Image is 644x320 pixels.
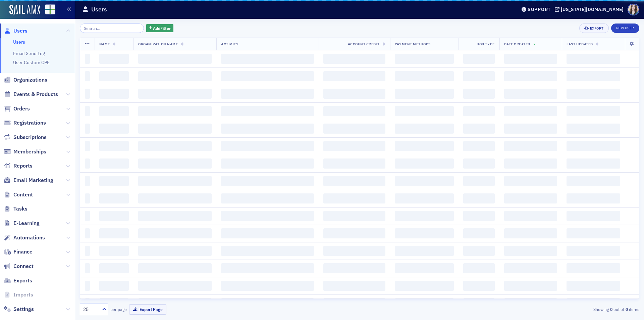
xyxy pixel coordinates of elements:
span: ‌ [395,89,454,99]
span: Exports [13,277,32,284]
span: ‌ [221,71,314,81]
span: ‌ [221,141,314,151]
a: Orders [4,105,30,112]
div: [US_STATE][DOMAIN_NAME] [561,6,624,12]
span: ‌ [323,193,385,203]
span: Imports [13,291,33,299]
span: ‌ [395,176,454,186]
a: E-Learning [4,220,40,227]
span: ‌ [504,106,557,116]
span: ‌ [221,158,314,169]
span: ‌ [395,106,454,116]
span: ‌ [138,124,212,134]
span: ‌ [504,176,557,186]
span: Tasks [13,205,28,213]
span: ‌ [138,176,212,186]
div: Export [590,27,604,30]
span: Automations [13,234,45,241]
span: ‌ [567,228,620,238]
span: ‌ [221,176,314,186]
span: ‌ [221,228,314,238]
span: ‌ [463,71,494,81]
span: ‌ [85,141,90,151]
span: ‌ [221,281,314,291]
span: ‌ [567,263,620,273]
span: ‌ [323,176,385,186]
a: Imports [4,291,33,299]
span: ‌ [323,246,385,256]
span: ‌ [85,228,90,238]
button: Export [579,24,608,33]
span: ‌ [567,141,620,151]
a: Subscriptions [4,134,47,141]
span: ‌ [395,141,454,151]
span: ‌ [99,71,129,81]
span: ‌ [463,89,494,99]
span: ‌ [99,89,129,99]
span: ‌ [99,281,129,291]
span: ‌ [221,106,314,116]
span: Payment Methods [395,42,431,46]
a: Email Send Log [13,50,45,56]
span: ‌ [504,263,557,273]
span: ‌ [85,211,90,221]
span: ‌ [504,246,557,256]
span: ‌ [138,89,212,99]
span: Date Created [504,42,530,46]
span: ‌ [138,263,212,273]
span: ‌ [323,141,385,151]
span: ‌ [323,298,385,308]
span: ‌ [85,89,90,99]
span: ‌ [138,298,212,308]
span: ‌ [99,141,129,151]
span: ‌ [221,193,314,203]
span: ‌ [323,158,385,169]
span: Activity [221,42,238,46]
span: Events & Products [13,91,58,98]
span: ‌ [323,211,385,221]
span: ‌ [504,124,557,134]
span: ‌ [567,89,620,99]
span: ‌ [99,158,129,169]
a: Reports [4,162,33,170]
span: ‌ [395,281,454,291]
span: ‌ [504,54,557,64]
span: ‌ [221,263,314,273]
span: ‌ [463,54,494,64]
span: ‌ [504,228,557,238]
span: Connect [13,263,34,270]
span: ‌ [85,281,90,291]
span: ‌ [85,71,90,81]
span: ‌ [138,158,212,169]
a: Events & Products [4,91,58,98]
span: ‌ [395,54,454,64]
span: ‌ [463,211,494,221]
span: ‌ [463,246,494,256]
input: Search… [80,24,144,33]
button: AddFilter [146,24,174,33]
span: ‌ [85,298,90,308]
span: Job Type [477,42,494,46]
span: Organization Name [138,42,178,46]
label: per page [110,306,127,312]
span: ‌ [463,298,494,308]
span: ‌ [463,228,494,238]
span: Add Filter [153,25,171,31]
span: Subscriptions [13,134,47,141]
span: ‌ [567,298,620,308]
a: Exports [4,277,32,284]
span: ‌ [85,246,90,256]
span: ‌ [395,211,454,221]
span: Organizations [13,76,47,84]
span: ‌ [567,158,620,169]
div: 25 [83,306,98,313]
span: ‌ [504,211,557,221]
span: ‌ [221,246,314,256]
a: Email Marketing [4,177,53,184]
span: ‌ [138,211,212,221]
span: ‌ [504,158,557,169]
span: Settings [13,306,34,313]
span: ‌ [504,71,557,81]
span: ‌ [463,176,494,186]
span: ‌ [99,263,129,273]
